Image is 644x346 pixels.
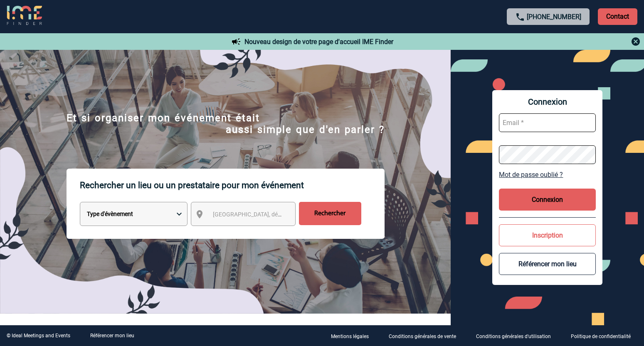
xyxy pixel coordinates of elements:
p: Rechercher un lieu ou un prestataire pour mon événement [80,169,385,202]
button: Inscription [499,224,595,246]
a: [PHONE_NUMBER] [527,13,581,21]
button: Connexion [499,189,595,211]
input: Rechercher [299,202,361,225]
div: © Ideal Meetings and Events [7,333,70,339]
span: [GEOGRAPHIC_DATA], département, région... [213,211,328,218]
p: Politique de confidentialité [571,334,631,339]
span: Connexion [499,97,595,107]
p: Contact [598,8,637,25]
a: Mot de passe oublié ? [499,171,595,179]
p: Conditions générales de vente [389,334,456,339]
p: Conditions générales d'utilisation [476,334,551,339]
a: Mentions légales [324,332,382,340]
button: Référencer mon lieu [499,253,595,275]
input: Email * [499,113,595,132]
a: Politique de confidentialité [564,332,644,340]
img: call-24-px.png [515,12,525,22]
a: Conditions générales de vente [382,332,469,340]
p: Mentions légales [331,334,369,339]
a: Référencer mon lieu [90,333,134,339]
a: Conditions générales d'utilisation [469,332,564,340]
